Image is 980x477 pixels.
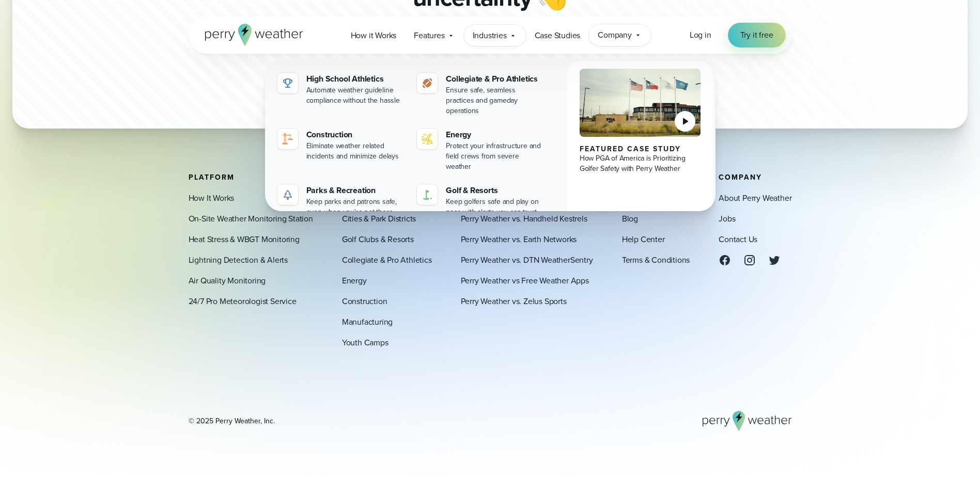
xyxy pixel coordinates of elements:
[306,73,405,85] div: High School Athletics
[413,180,549,221] a: Golf & Resorts Keep golfers safe and play on pace with alerts you can trust
[446,73,545,85] div: Collegiate & Pro Athletics
[189,172,235,183] span: Platform
[282,133,294,145] img: construction perry weather
[446,85,545,116] div: Ensure safe, seamless practices and gameday operations
[622,254,690,266] a: Terms & Conditions
[306,129,405,141] div: Construction
[342,295,387,308] a: Construction
[342,25,406,46] a: How it Works
[189,275,266,287] a: Air Quality Monitoring
[473,29,507,42] span: Industries
[446,129,545,141] div: Energy
[273,180,409,221] a: Parks & Recreation Keep parks and patrons safe, even when you're not there
[189,213,313,225] a: On-Site Weather Monitoring Station
[342,337,388,349] a: Youth Camps
[282,188,294,201] img: parks-icon-grey.svg
[421,188,433,201] img: golf-iconV2.svg
[282,77,294,89] img: highschool-icon.svg
[622,233,665,246] a: Help Center
[446,184,545,197] div: Golf & Resorts
[728,23,786,47] a: Try it free
[461,275,589,287] a: Perry Weather vs Free Weather Apps
[719,192,791,204] a: About Perry Weather
[189,192,235,204] a: How It Works
[421,77,433,89] img: proathletics-icon@2x-1.svg
[306,184,405,197] div: Parks & Recreation
[461,295,567,308] a: Perry Weather vs. Zelus Sports
[342,254,432,266] a: Collegiate & Pro Athletics
[421,133,433,145] img: energy-icon@2x-1.svg
[622,213,638,225] a: Blog
[461,213,587,225] a: Perry Weather vs. Handheld Kestrels
[342,213,416,225] a: Cities & Park Districts
[535,29,581,42] span: Case Studies
[189,233,300,246] a: Heat Stress & WBGT Monitoring
[273,124,409,166] a: construction perry weather Construction Eliminate weather related incidents and minimize delays
[446,197,545,217] div: Keep golfers safe and play on pace with alerts you can trust
[342,233,414,246] a: Golf Clubs & Resorts
[273,69,409,110] a: High School Athletics Automate weather guideline compliance without the hassle
[719,233,757,246] a: Contact Us
[461,233,577,246] a: Perry Weather vs. Earth Networks
[690,29,711,41] a: Log in
[413,69,549,120] a: Collegiate & Pro Athletics Ensure safe, seamless practices and gameday operations
[306,197,405,217] div: Keep parks and patrons safe, even when you're not there
[580,69,701,137] img: PGA of America, Frisco Campus
[351,29,397,42] span: How it Works
[580,153,701,174] div: How PGA of America is Prioritizing Golfer Safety with Perry Weather
[598,29,632,41] span: Company
[580,145,701,153] div: Featured Case Study
[719,213,735,225] a: Jobs
[189,254,288,266] a: Lightning Detection & Alerts
[526,25,589,46] a: Case Studies
[306,141,405,162] div: Eliminate weather related incidents and minimize delays
[342,316,393,328] a: Manufacturing
[189,295,297,308] a: 24/7 Pro Meteorologist Service
[414,29,444,42] span: Features
[461,254,593,266] a: Perry Weather vs. DTN WeatherSentry
[719,172,762,183] span: Company
[306,85,405,106] div: Automate weather guideline compliance without the hassle
[567,60,713,230] a: PGA of America, Frisco Campus Featured Case Study How PGA of America is Prioritizing Golfer Safet...
[342,275,367,287] a: Energy
[189,416,275,426] div: © 2025 Perry Weather, Inc.
[740,29,773,41] span: Try it free
[413,124,549,176] a: Energy Protect your infrastructure and field crews from severe weather
[446,141,545,172] div: Protect your infrastructure and field crews from severe weather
